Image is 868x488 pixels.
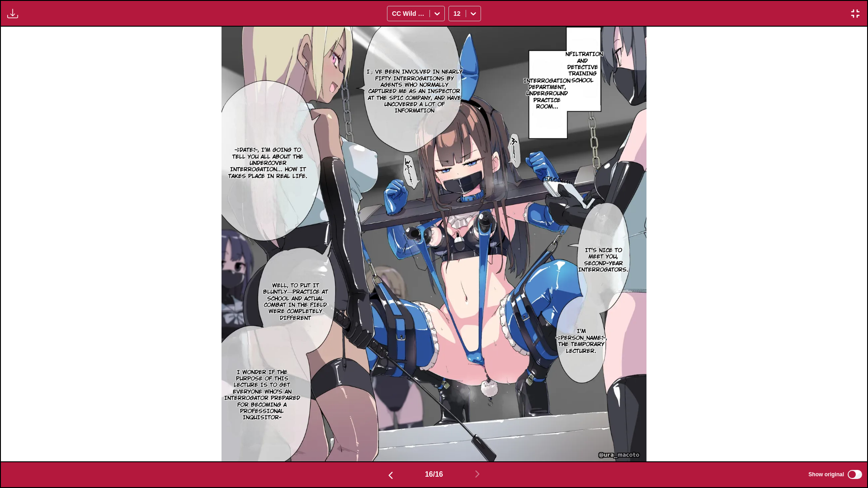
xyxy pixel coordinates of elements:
p: I」ve been involved in nearly fifty interrogations by agents who normally captured me as an inspec... [364,67,465,116]
img: Next page [472,469,483,479]
p: Interrogation Department, underground practice room... [522,76,572,112]
p: I wonder if the purpose of this lecture is to get everyone who's an interrogator prepared for bec... [222,367,302,423]
p: [DATE], I'm going to tell you all about the undercover interrogation... How it takes place in rea... [226,145,310,181]
img: Manga Panel [222,27,646,461]
p: Infiltration and detective training school [561,49,605,85]
input: Show original [848,470,862,479]
img: Previous page [385,470,396,481]
p: I'm [PERSON_NAME], the temporary lecturer. [554,326,609,356]
img: Download translated images [7,8,18,19]
p: It's nice to meet you, second-year interrogators. [576,245,630,275]
span: 16 / 16 [425,470,443,479]
span: Show original [808,471,844,478]
p: Well, to put it bluntly—practice at school and actual combat in the field were completely different [261,281,330,323]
